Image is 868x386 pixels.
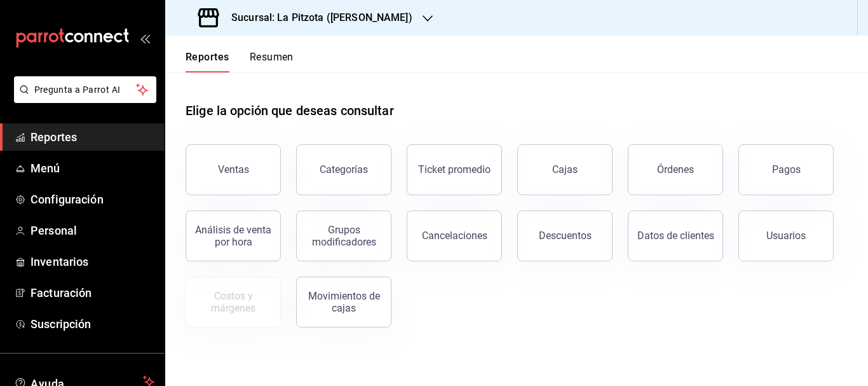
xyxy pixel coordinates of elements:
[517,210,613,261] button: Descuentos
[407,210,502,261] button: Cancelaciones
[31,315,154,333] span: Suscripción
[407,144,502,195] button: Ticket promedio
[418,163,491,176] div: Ticket promedio
[296,210,391,261] button: Grupos modificadores
[186,144,281,195] button: Ventas
[320,163,368,176] div: Categorías
[14,76,156,103] button: Pregunta a Parrot AI
[31,191,154,208] span: Configuración
[31,128,154,146] span: Reportes
[304,224,383,248] div: Grupos modificadores
[186,51,229,72] button: Reportes
[31,253,154,270] span: Inventarios
[31,160,154,177] span: Menú
[140,33,150,43] button: open_drawer_menu
[186,101,394,120] h1: Elige la opción que deseas consultar
[194,290,273,314] div: Costos y márgenes
[218,163,249,176] div: Ventas
[194,224,273,248] div: Análisis de venta por hora
[31,222,154,239] span: Personal
[304,290,383,314] div: Movimientos de cajas
[9,92,156,106] a: Pregunta a Parrot AI
[738,210,834,261] button: Usuarios
[628,144,723,195] button: Órdenes
[31,284,154,301] span: Facturación
[186,277,281,327] button: Contrata inventarios para ver este reporte
[250,51,294,72] button: Resumen
[34,83,137,97] span: Pregunta a Parrot AI
[186,210,281,261] button: Análisis de venta por hora
[657,163,694,176] div: Órdenes
[296,277,391,327] button: Movimientos de cajas
[517,144,613,195] button: Cajas
[772,163,801,176] div: Pagos
[766,230,806,242] div: Usuarios
[637,230,714,242] div: Datos de clientes
[552,163,578,176] div: Cajas
[539,230,592,242] div: Descuentos
[221,10,412,25] h3: Sucursal: La Pitzota ([PERSON_NAME])
[186,51,294,72] div: navigation tabs
[296,144,391,195] button: Categorías
[738,144,834,195] button: Pagos
[422,230,487,242] div: Cancelaciones
[628,210,723,261] button: Datos de clientes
